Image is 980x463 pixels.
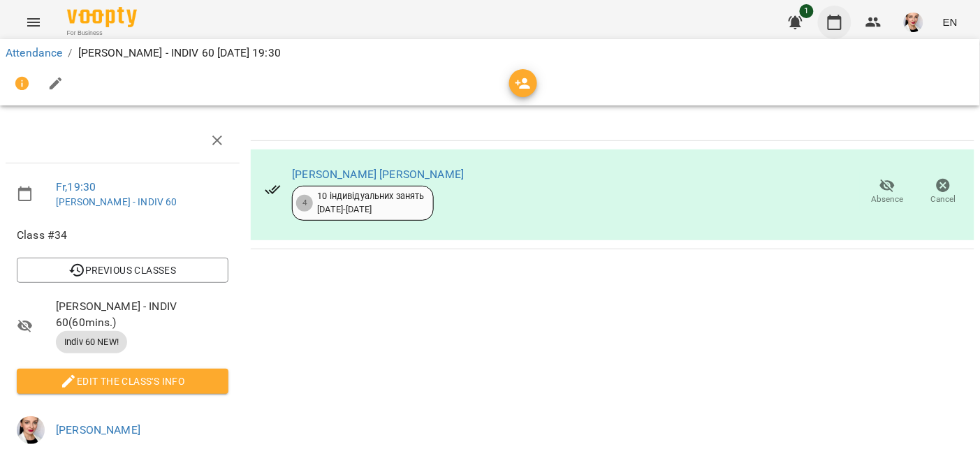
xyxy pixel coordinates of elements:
[800,4,814,18] span: 1
[904,13,923,32] img: a7f3889b8e8428a109a73121dfefc63d.jpg
[56,298,228,331] span: [PERSON_NAME] - INDIV 60 ( 60 mins. )
[860,172,916,212] button: Absence
[67,29,137,38] span: For Business
[67,7,137,27] img: Voopty Logo
[17,6,50,39] button: Menu
[78,45,281,61] p: [PERSON_NAME] - INDIV 60 [DATE] 19:30
[943,15,958,29] span: EN
[17,258,228,283] button: Previous Classes
[28,262,217,279] span: Previous Classes
[916,172,972,212] button: Cancel
[937,9,963,35] button: EN
[17,416,45,444] img: a7f3889b8e8428a109a73121dfefc63d.jpg
[56,180,96,193] a: Fr , 19:30
[68,45,72,61] li: /
[6,45,974,61] nav: breadcrumb
[17,227,228,244] span: Class #34
[317,190,425,216] div: 10 індивідуальних занять [DATE] - [DATE]
[17,369,228,394] button: Edit the class's Info
[56,196,177,207] a: [PERSON_NAME] - INDIV 60
[56,336,127,348] span: Indiv 60 NEW!
[872,193,904,205] span: Absence
[292,168,464,181] a: [PERSON_NAME] [PERSON_NAME]
[6,46,62,59] a: Attendance
[296,195,313,212] div: 4
[28,373,217,390] span: Edit the class's Info
[931,193,956,205] span: Cancel
[56,423,140,436] a: [PERSON_NAME]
